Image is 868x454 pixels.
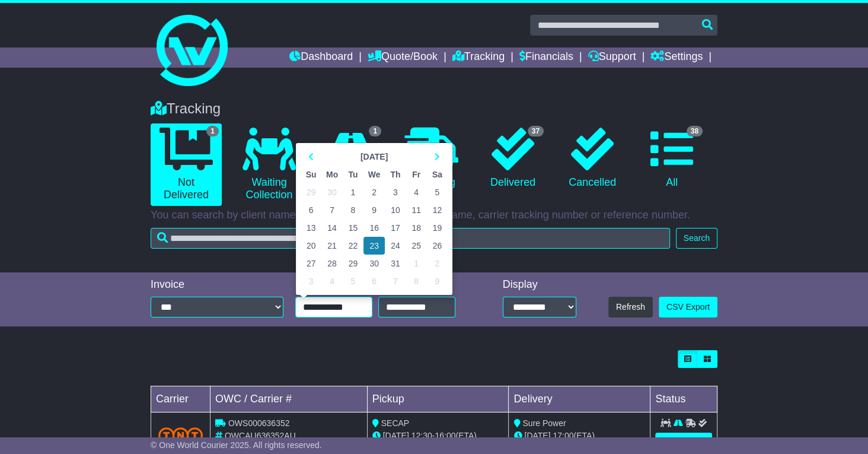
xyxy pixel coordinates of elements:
a: Tracking [452,47,505,68]
span: 12:30 [411,431,432,440]
td: 2 [363,183,385,201]
td: 30 [321,183,343,201]
div: Display [503,278,576,291]
span: 1 [206,126,219,136]
td: 17 [385,219,406,237]
th: Fr [406,166,426,183]
span: OWCAU636352AU [225,431,296,440]
td: 8 [406,272,426,290]
td: 6 [301,201,321,219]
span: 17:00 [553,431,573,440]
td: 28 [321,255,343,272]
td: 9 [363,201,385,219]
td: 7 [321,201,343,219]
td: 3 [301,272,321,290]
td: Delivery [509,386,650,412]
a: Quote/Book [368,47,438,68]
span: SECAP [381,418,409,428]
td: 2 [427,255,448,272]
td: 23 [363,237,385,255]
td: 3 [385,183,406,201]
button: Refresh [608,297,653,318]
td: 31 [385,255,406,272]
td: Status [650,386,717,412]
td: 21 [321,237,343,255]
td: 24 [385,237,406,255]
td: 16 [363,219,385,237]
td: Carrier [151,386,210,412]
td: 26 [427,237,448,255]
a: View Order [655,433,712,453]
td: 19 [427,219,448,237]
td: 4 [406,183,426,201]
th: Mo [321,166,343,183]
td: 10 [385,201,406,219]
td: 5 [427,183,448,201]
p: You can search by client name, OWC tracking number, carrier name, carrier tracking number or refe... [151,209,717,222]
span: 38 [687,126,703,136]
a: CSV Export [659,297,717,318]
a: Support [588,47,636,68]
td: 20 [301,237,321,255]
a: Cancelled [559,123,626,193]
th: Sa [427,166,448,183]
td: 11 [406,201,426,219]
td: 1 [406,255,426,272]
th: Tu [343,166,363,183]
a: 37 Delivered [479,123,547,193]
td: 5 [343,272,363,290]
td: 6 [363,272,385,290]
span: OWS000636352 [228,418,290,428]
a: Waiting Collection [234,123,305,206]
th: Select Month [321,148,426,166]
th: Su [301,166,321,183]
td: 12 [427,201,448,219]
a: 1 In Transit [317,123,384,193]
td: 8 [343,201,363,219]
span: © One World Courier 2025. All rights reserved. [151,440,322,450]
td: 13 [301,219,321,237]
div: - (ETA) [372,430,504,442]
td: 22 [343,237,363,255]
span: Sure Power [522,418,566,428]
th: Th [385,166,406,183]
div: Tracking [145,100,723,118]
td: 30 [363,255,385,272]
div: (ETA) [513,430,645,442]
div: Invoice [151,278,283,291]
td: 4 [321,272,343,290]
td: 14 [321,219,343,237]
button: Search [676,228,717,249]
td: Pickup [367,386,509,412]
td: 29 [301,183,321,201]
span: [DATE] [383,431,409,440]
a: Delivering [396,123,467,193]
a: 38 All [638,123,706,193]
td: 27 [301,255,321,272]
td: 1 [343,183,363,201]
a: Settings [650,47,703,68]
a: Financials [519,47,573,68]
td: 15 [343,219,363,237]
a: 1 Not Delivered [151,123,222,206]
span: 16:00 [435,431,455,440]
a: Dashboard [289,47,353,68]
img: TNT_Domestic.png [158,427,203,443]
th: We [363,166,385,183]
span: 1 [369,126,381,136]
span: 37 [528,126,544,136]
td: 7 [385,272,406,290]
span: [DATE] [524,431,550,440]
td: 29 [343,255,363,272]
td: 25 [406,237,426,255]
td: 9 [427,272,448,290]
td: 18 [406,219,426,237]
td: OWC / Carrier # [210,386,368,412]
